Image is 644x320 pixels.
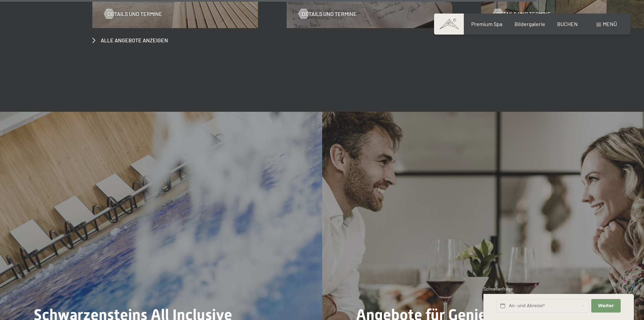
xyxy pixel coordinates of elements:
[598,303,614,309] span: Weiter
[496,10,551,18] span: Details und Termine
[515,21,545,27] a: Bildergalerie
[591,299,620,313] button: Weiter
[471,21,502,27] a: Premium Spa
[299,10,357,18] a: Details und Termine
[92,37,168,44] a: Alle Angebote anzeigen
[493,10,551,18] a: Details und Termine
[557,21,578,27] a: BUCHEN
[108,10,162,18] span: Details und Termine
[483,286,513,292] span: Schnellanfrage
[302,10,357,18] span: Details und Termine
[603,21,617,27] span: Menü
[101,37,168,44] span: Alle Angebote anzeigen
[104,10,162,18] a: Details und Termine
